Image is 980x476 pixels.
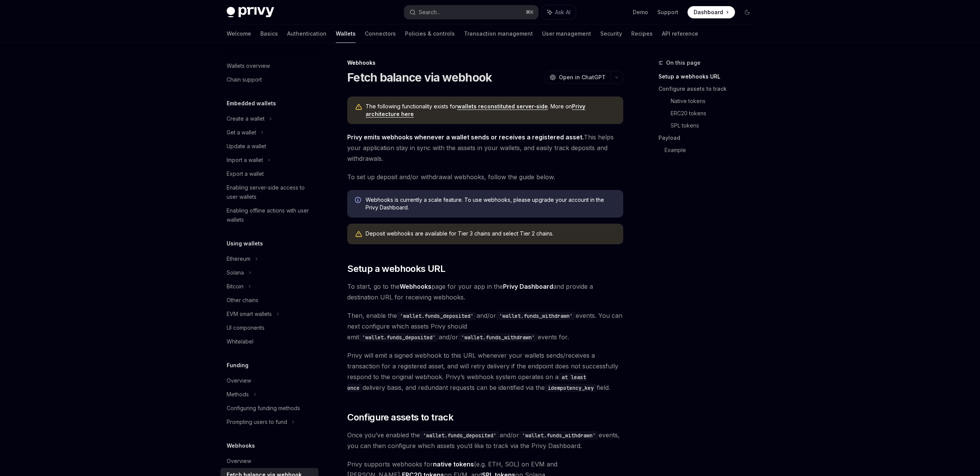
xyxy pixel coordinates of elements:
div: Methods [227,390,249,399]
a: Chain support [220,73,318,87]
img: dark logo [227,7,274,18]
div: Overview [227,456,251,466]
a: ERC20 tokens [671,107,759,119]
div: Wallets overview [227,61,270,70]
a: Export a wallet [220,167,318,181]
svg: Warning [355,103,363,111]
h5: Embedded wallets [227,99,276,108]
button: Toggle dark mode [741,6,753,18]
span: Setup a webhooks URL [347,263,445,275]
code: 'wallet.funds_withdrawn' [458,333,538,342]
div: Enabling server-side access to user wallets [227,183,314,201]
a: Wallets [336,25,356,43]
div: Prompting users to fund [227,417,287,427]
a: Security [600,25,622,43]
a: Example [665,144,759,156]
div: Other chains [227,296,258,305]
div: Create a wallet [227,114,265,123]
a: UI components [220,321,318,335]
span: Dashboard [694,8,723,16]
div: Bitcoin [227,282,243,291]
code: 'wallet.funds_deposited' [397,312,477,320]
code: 'wallet.funds_deposited' [359,333,439,342]
a: Overview [220,374,318,388]
a: Overview [220,454,318,468]
a: Enabling offline actions with user wallets [220,204,318,227]
button: Open in ChatGPT [545,71,610,84]
a: Setup a webhooks URL [658,70,759,83]
h1: Fetch balance via webhook [347,70,492,84]
code: 'wallet.funds_withdrawn' [519,431,599,440]
a: Welcome [227,25,251,43]
button: Search...⌘K [404,5,538,19]
a: Whitelabel [220,335,318,348]
span: The following functionality exists for . More on [366,103,616,118]
a: Basics [260,25,278,43]
div: Whitelabel [227,337,253,346]
span: This helps your application stay in sync with the assets in your wallets, and easily track deposi... [347,132,623,164]
svg: Info [355,197,363,204]
span: ⌘ K [526,9,534,15]
code: idempotency_key [545,384,597,392]
div: Webhooks [347,59,623,67]
div: Ethereum [227,254,250,263]
button: Ask AI [542,5,576,19]
div: Overview [227,376,251,385]
h5: Webhooks [227,441,255,450]
span: To set up deposit and/or withdrawal webhooks, follow the guide below. [347,172,623,182]
a: Connectors [365,25,396,43]
span: Then, enable the and/or events. You can next configure which assets Privy should emit and/or even... [347,310,623,342]
a: SPL tokens [671,119,759,132]
span: Configure assets to track [347,411,453,424]
a: API reference [662,25,698,43]
div: Update a wallet [227,142,266,151]
a: User management [542,25,591,43]
a: Transaction management [464,25,533,43]
span: Webhooks is currently a scale feature. To use webhooks, please upgrade your account in the Privy ... [366,196,616,211]
div: Get a wallet [227,128,256,137]
span: Privy will emit a signed webhook to this URL whenever your wallets sends/receives a transaction f... [347,350,623,393]
div: Solana [227,268,244,277]
span: To start, go to the page for your app in the and provide a destination URL for receiving webhooks. [347,281,623,303]
a: Payload [658,132,759,144]
div: EVM smart wallets [227,309,272,319]
span: On this page [666,58,701,67]
a: Webhooks [400,283,431,291]
a: Enabling server-side access to user wallets [220,181,318,204]
span: Ask AI [555,8,570,16]
div: Export a wallet [227,169,264,178]
code: 'wallet.funds_deposited' [420,431,500,440]
a: Policies & controls [405,25,455,43]
div: Deposit webhooks are available for Tier 3 chains and select Tier 2 chains. [366,230,616,238]
a: Dashboard [688,6,735,18]
svg: Warning [355,231,363,238]
a: Other chains [220,293,318,307]
a: Configuring funding methods [220,401,318,415]
a: Configure assets to track [658,83,759,95]
div: Import a wallet [227,155,263,165]
div: UI components [227,323,265,332]
a: Wallets overview [220,59,318,73]
div: Search... [419,8,440,17]
a: Support [657,8,678,16]
h5: Using wallets [227,239,263,248]
strong: Privy emits webhooks whenever a wallet sends or receives a registered asset. [347,133,584,141]
div: Chain support [227,75,262,84]
span: Open in ChatGPT [559,74,606,81]
code: 'wallet.funds_withdrawn' [496,312,576,320]
a: Demo [633,8,648,16]
a: Update a wallet [220,139,318,153]
div: Enabling offline actions with user wallets [227,206,314,224]
strong: native tokens [433,460,474,468]
a: Native tokens [671,95,759,107]
strong: Webhooks [400,283,431,290]
h5: Funding [227,361,248,370]
a: Recipes [631,25,653,43]
div: Configuring funding methods [227,404,300,413]
a: Privy Dashboard [503,283,553,291]
a: Authentication [287,25,327,43]
a: wallets reconstituted server-side [457,103,548,110]
span: Once you’ve enabled the and/or events, you can then configure which assets you’d like to track vi... [347,430,623,451]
